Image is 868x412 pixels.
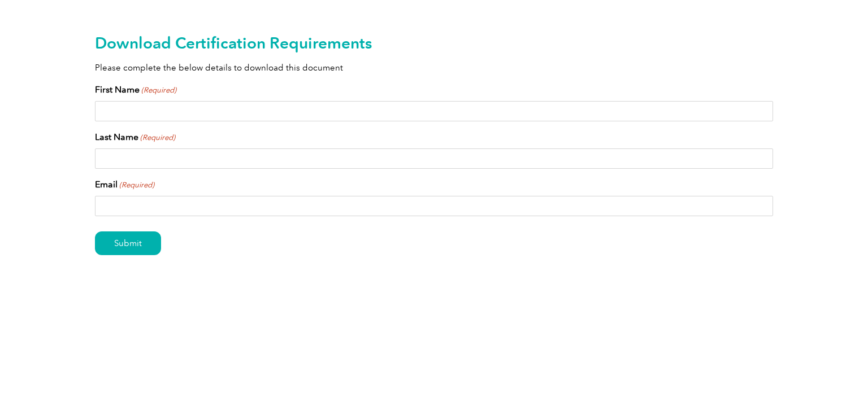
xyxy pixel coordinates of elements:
label: First Name [95,83,176,97]
span: (Required) [140,132,176,143]
label: Email [95,178,154,191]
label: Last Name [95,130,175,144]
input: Submit [95,231,161,255]
p: Please complete the below details to download this document [95,62,773,74]
span: (Required) [141,85,177,96]
h2: Download Certification Requirements [95,34,773,52]
span: (Required) [119,179,155,191]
